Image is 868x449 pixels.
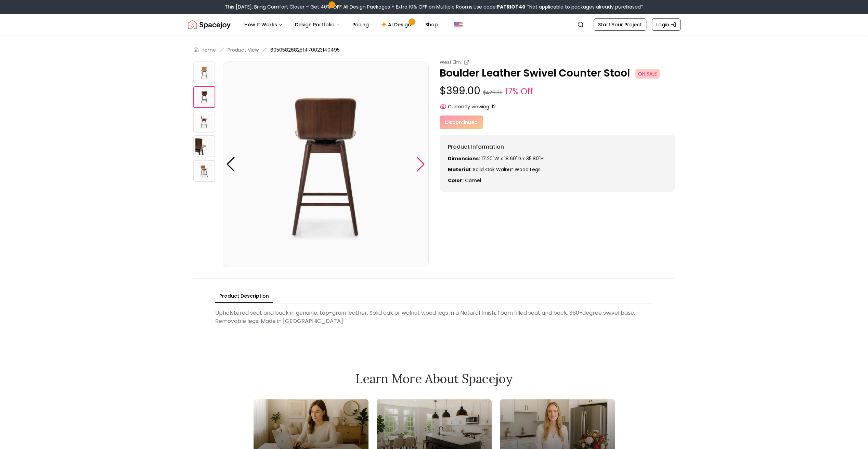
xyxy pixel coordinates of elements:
[270,46,340,53] span: 60505826825f470023140495
[239,18,288,31] button: How It Works
[215,290,273,303] button: Product Description
[188,18,231,31] img: Spacejoy Logo
[465,177,481,184] span: camel
[193,160,215,182] img: https://storage.googleapis.com/spacejoy-main/assets/60505826825f470023140495/product_4_1534h7c1jm709
[448,103,490,110] span: Currently viewing:
[239,18,443,31] nav: Main
[635,69,660,79] span: ON SALE
[440,59,461,66] small: West Elm
[215,306,653,328] div: Upholstered seat and back in genuine, top-grain leather. Solid oak or walnut wood legs in a Natur...
[652,18,681,31] a: Login
[193,111,215,133] img: https://storage.googleapis.com/spacejoy-main/assets/60505826825f470023140495/product_2_0ea8a6hk3n8bi
[492,103,496,110] span: 12
[188,14,681,36] nav: Global
[202,46,216,53] a: Home
[473,166,541,173] span: Solid oak walnut wood legs
[228,46,259,53] li: Product View
[483,89,503,96] small: $478.80
[347,18,374,31] a: Pricing
[225,3,643,10] div: This [DATE], Bring Comfort Closer – Get 40% OFF All Design Packages + Extra 10% OFF on Multiple R...
[526,3,643,10] span: *Not applicable to packages already purchased*
[448,155,480,162] strong: Dimensions:
[505,85,533,98] small: 17% Off
[454,21,463,29] img: United States
[594,18,646,31] a: Start Your Project
[448,155,667,162] p: 17.20"W x 18.60"D x 35.80"H
[497,3,526,10] b: PATRIOT40
[448,177,464,184] strong: Color:
[376,18,418,31] a: AI Design
[193,135,215,157] img: https://storage.googleapis.com/spacejoy-main/assets/60505826825f470023140495/product_3_4alnccop2iaf
[420,18,443,31] a: Shop
[254,372,615,385] h2: Learn More About Spacejoy
[474,3,526,10] span: Use code:
[448,143,667,151] h6: Product Information
[193,46,675,53] nav: breadcrumb
[223,62,429,267] img: https://storage.googleapis.com/spacejoy-main/assets/60505826825f470023140495/product_1_eh508k6lm2a
[188,18,231,31] a: Spacejoy
[193,62,215,83] img: https://storage.googleapis.com/spacejoy-main/assets/60505826825f470023140495/product_0_p5nlg5bbfd5g
[448,166,471,173] strong: Material:
[440,85,675,98] p: $399.00
[193,86,215,108] img: https://storage.googleapis.com/spacejoy-main/assets/60505826825f470023140495/product_1_eh508k6lm2a
[289,18,346,31] button: Design Portfolio
[440,67,675,79] p: Boulder Leather Swivel Counter Stool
